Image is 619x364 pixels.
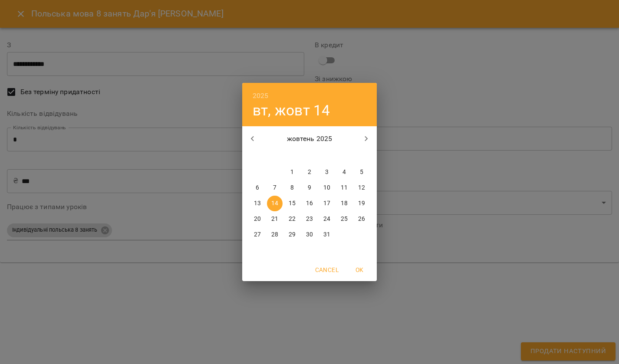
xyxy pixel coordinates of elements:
button: 27 [250,227,265,243]
button: 4 [336,164,352,180]
p: 12 [358,184,365,192]
button: 9 [302,180,317,196]
p: 20 [254,215,261,223]
p: 17 [323,199,330,208]
p: 6 [256,184,259,192]
span: пт [319,151,335,160]
button: 31 [319,227,335,243]
p: 23 [306,215,313,223]
button: 21 [267,211,283,227]
p: 19 [358,199,365,208]
span: ср [284,151,300,160]
p: 1 [290,168,294,177]
p: 5 [360,168,363,177]
p: 10 [323,184,330,192]
button: 19 [354,196,369,211]
button: 13 [250,196,265,211]
p: 24 [323,215,330,223]
p: 2 [308,168,311,177]
span: Cancel [315,265,339,275]
p: 18 [341,199,348,208]
p: 25 [341,215,348,223]
button: 7 [267,180,283,196]
button: 3 [319,164,335,180]
button: 24 [319,211,335,227]
p: жовтень 2025 [263,134,356,144]
p: 7 [273,184,277,192]
button: 25 [336,211,352,227]
p: 30 [306,230,313,239]
p: 11 [341,184,348,192]
button: 17 [319,196,335,211]
button: 2 [302,164,317,180]
span: OK [349,265,370,275]
p: 26 [358,215,365,223]
button: 23 [302,211,317,227]
button: 28 [267,227,283,243]
span: пн [250,151,265,160]
p: 3 [325,168,329,177]
button: 26 [354,211,369,227]
button: Cancel [312,262,342,278]
p: 14 [271,199,278,208]
button: 15 [284,196,300,211]
button: 20 [250,211,265,227]
p: 4 [342,168,346,177]
p: 21 [271,215,278,223]
p: 31 [323,230,330,239]
button: 29 [284,227,300,243]
button: 12 [354,180,369,196]
span: чт [302,151,317,160]
p: 15 [289,199,296,208]
button: 18 [336,196,352,211]
button: 5 [354,164,369,180]
p: 9 [308,184,311,192]
span: нд [354,151,369,160]
button: 10 [319,180,335,196]
p: 16 [306,199,313,208]
button: 8 [284,180,300,196]
p: 13 [254,199,261,208]
span: сб [336,151,352,160]
p: 28 [271,230,278,239]
button: 14 [267,196,283,211]
p: 22 [289,215,296,223]
button: 2025 [253,90,269,102]
button: 6 [250,180,265,196]
button: вт, жовт 14 [253,102,330,119]
button: 1 [284,164,300,180]
button: 11 [336,180,352,196]
button: OK [346,262,373,278]
p: 27 [254,230,261,239]
p: 8 [290,184,294,192]
span: вт [267,151,283,160]
button: 30 [302,227,317,243]
button: 22 [284,211,300,227]
button: 16 [302,196,317,211]
p: 29 [289,230,296,239]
